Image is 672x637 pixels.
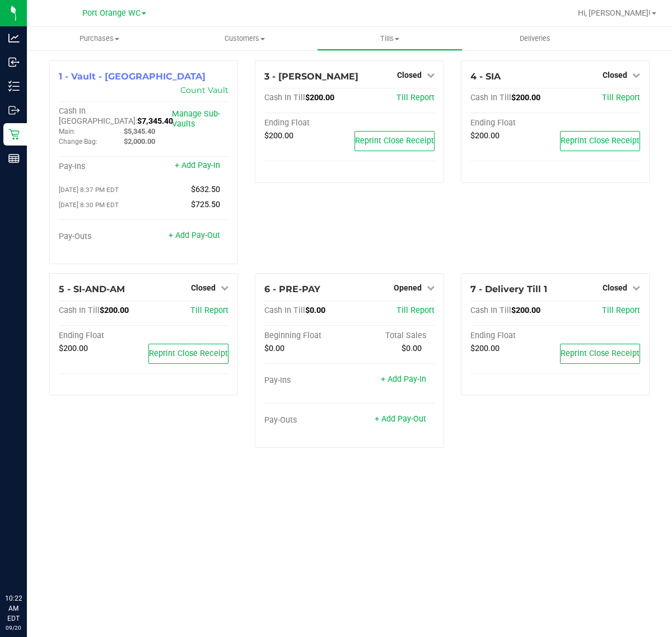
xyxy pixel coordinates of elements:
[8,57,20,68] inline-svg: Inbound
[59,186,119,194] span: [DATE] 8:37 PM EDT
[264,131,293,140] span: $200.00
[8,129,20,140] inline-svg: Retail
[396,93,435,102] a: Till Report
[602,306,640,315] a: Till Report
[264,415,349,425] div: Pay-Outs
[172,109,220,129] a: Manage Sub-Vaults
[511,306,540,315] span: $200.00
[27,27,172,50] a: Purchases
[463,27,608,50] a: Deliveries
[11,547,45,581] iframe: Resource center
[5,593,22,624] p: 10:22 AM EDT
[603,71,627,79] span: Closed
[8,81,20,92] inline-svg: Inventory
[264,376,349,386] div: Pay-Ins
[59,138,97,146] span: Change Bag:
[470,284,547,294] span: 7 - Delivery Till 1
[264,284,320,294] span: 6 - PRE-PAY
[561,349,640,358] span: Reprint Close Receipt
[59,128,76,135] span: Main:
[470,344,500,353] span: $200.00
[602,93,640,102] a: Till Report
[191,283,216,292] span: Closed
[82,8,141,18] span: Port Orange WC
[470,118,556,128] div: Ending Float
[124,137,155,146] span: $2,000.00
[264,331,349,341] div: Beginning Float
[59,201,119,209] span: [DATE] 8:30 PM EDT
[394,283,422,292] span: Opened
[124,127,155,135] span: $5,345.40
[264,71,358,82] span: 3 - [PERSON_NAME]
[180,85,228,95] a: Count Vault
[59,162,144,172] div: Pay-Ins
[191,185,220,194] span: $632.50
[397,71,422,79] span: Closed
[511,93,540,102] span: $200.00
[59,306,100,315] span: Cash In Till
[317,27,462,50] a: Tills
[59,71,206,82] span: 1 - Vault - [GEOGRAPHIC_DATA]
[59,284,125,294] span: 5 - SI-AND-AM
[264,306,305,315] span: Cash In Till
[381,374,426,384] a: + Add Pay-In
[8,105,20,116] inline-svg: Outbound
[560,131,640,151] button: Reprint Close Receipt
[354,131,435,151] button: Reprint Close Receipt
[5,624,22,632] p: 09/20
[470,306,511,315] span: Cash In Till
[175,161,220,170] a: + Add Pay-In
[470,131,500,140] span: $200.00
[264,344,284,353] span: $0.00
[470,93,511,102] span: Cash In Till
[59,331,144,341] div: Ending Float
[355,136,434,146] span: Reprint Close Receipt
[169,231,220,240] a: + Add Pay-Out
[318,34,461,44] span: Tills
[59,106,137,126] span: Cash In [GEOGRAPHIC_DATA]:
[59,232,144,242] div: Pay-Outs
[8,32,20,44] inline-svg: Analytics
[560,344,640,364] button: Reprint Close Receipt
[148,344,228,364] button: Reprint Close Receipt
[396,306,435,315] a: Till Report
[172,34,316,44] span: Customers
[100,306,129,315] span: $200.00
[603,283,627,292] span: Closed
[349,331,435,341] div: Total Sales
[172,27,317,50] a: Customers
[191,200,220,209] span: $725.50
[305,93,334,102] span: $200.00
[470,71,501,82] span: 4 - SIA
[561,136,640,146] span: Reprint Close Receipt
[505,34,566,44] span: Deliveries
[375,414,426,424] a: + Add Pay-Out
[402,344,422,353] span: $0.00
[8,153,20,164] inline-svg: Reports
[578,8,651,17] span: Hi, [PERSON_NAME]!
[137,116,173,126] span: $7,345.40
[264,93,305,102] span: Cash In Till
[264,118,349,128] div: Ending Float
[305,306,325,315] span: $0.00
[149,349,228,358] span: Reprint Close Receipt
[190,306,228,315] a: Till Report
[27,34,172,44] span: Purchases
[470,331,556,341] div: Ending Float
[59,344,88,353] span: $200.00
